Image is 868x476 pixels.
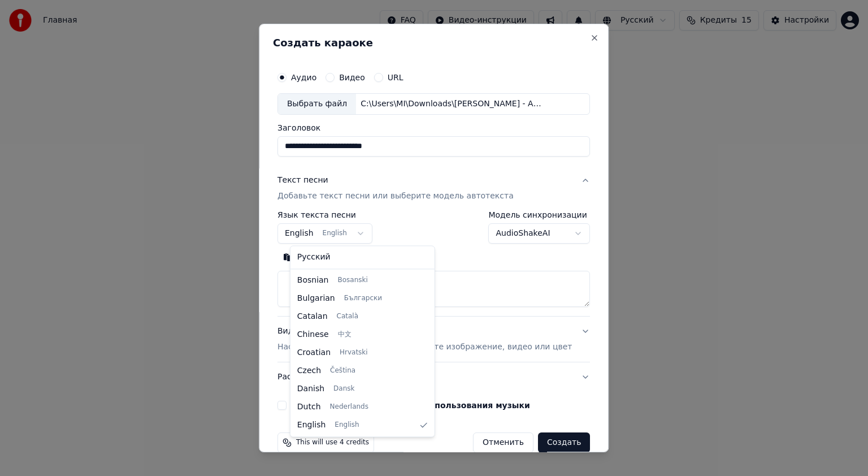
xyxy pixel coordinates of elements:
span: Български [344,294,382,303]
span: Catalan [297,311,328,322]
span: Čeština [330,366,355,375]
span: Dutch [297,401,321,413]
span: 中文 [338,330,351,339]
span: Bosanski [337,276,367,285]
span: Bulgarian [297,293,335,304]
span: Chinese [297,329,329,340]
span: Danish [297,383,324,395]
span: Català [337,312,358,321]
span: Bosnian [297,275,329,286]
span: Nederlands [330,403,368,412]
span: Czech [297,365,321,377]
span: Croatian [297,347,331,358]
span: Hrvatski [340,348,368,357]
span: English [297,419,326,431]
span: English [335,421,359,430]
span: Dansk [333,384,354,393]
span: Русский [297,252,331,263]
